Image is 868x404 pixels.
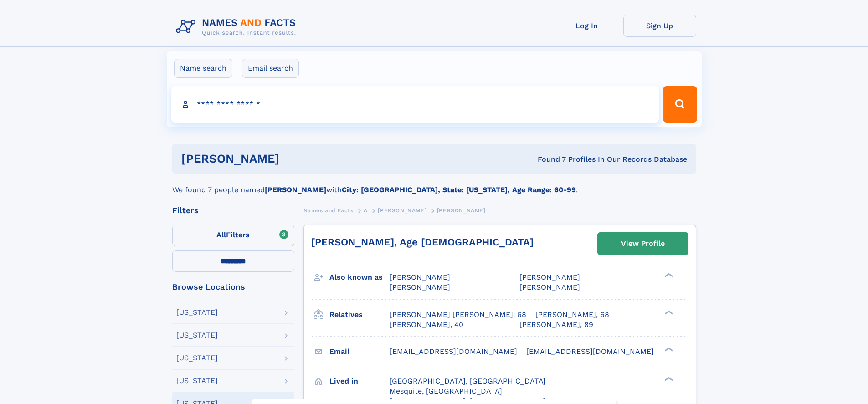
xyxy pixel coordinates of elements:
[364,207,368,214] span: A
[311,236,534,248] a: [PERSON_NAME], Age [DEMOGRAPHIC_DATA]
[216,230,226,239] span: All
[535,310,609,320] a: [PERSON_NAME], 68
[176,332,218,339] div: [US_STATE]
[378,207,426,214] span: [PERSON_NAME]
[390,347,517,356] span: [EMAIL_ADDRESS][DOMAIN_NAME]
[329,373,390,389] h3: Lived in
[519,320,593,330] a: [PERSON_NAME], 89
[181,153,409,164] h1: [PERSON_NAME]
[390,273,450,281] span: [PERSON_NAME]
[437,207,486,214] span: [PERSON_NAME]
[378,205,426,216] a: [PERSON_NAME]
[176,377,218,384] div: [US_STATE]
[171,86,659,123] input: search input
[663,272,673,278] div: ❯
[519,283,580,291] span: [PERSON_NAME]
[242,59,299,78] label: Email search
[172,206,294,215] div: Filters
[329,307,390,322] h3: Relatives
[390,320,463,330] a: [PERSON_NAME], 40
[172,15,303,39] img: Logo Names and Facts
[342,185,576,194] b: City: [GEOGRAPHIC_DATA], State: [US_STATE], Age Range: 60-99
[172,225,294,246] label: Filters
[176,309,218,316] div: [US_STATE]
[526,347,654,356] span: [EMAIL_ADDRESS][DOMAIN_NAME]
[663,376,673,382] div: ❯
[390,310,526,320] a: [PERSON_NAME] [PERSON_NAME], 68
[519,273,580,281] span: [PERSON_NAME]
[176,354,218,362] div: [US_STATE]
[663,309,673,315] div: ❯
[390,387,502,395] span: Mesquite, [GEOGRAPHIC_DATA]
[408,154,687,164] div: Found 7 Profiles In Our Records Database
[663,346,673,352] div: ❯
[303,205,354,216] a: Names and Facts
[265,185,326,194] b: [PERSON_NAME]
[174,59,232,78] label: Name search
[623,15,696,37] a: Sign Up
[390,377,546,385] span: [GEOGRAPHIC_DATA], [GEOGRAPHIC_DATA]
[329,270,390,285] h3: Also known as
[172,174,696,195] div: We found 7 people named with .
[329,344,390,359] h3: Email
[598,233,688,255] a: View Profile
[550,15,623,37] a: Log In
[364,205,368,216] a: A
[172,283,294,291] div: Browse Locations
[621,233,665,254] div: View Profile
[663,86,697,123] button: Search Button
[390,283,450,291] span: [PERSON_NAME]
